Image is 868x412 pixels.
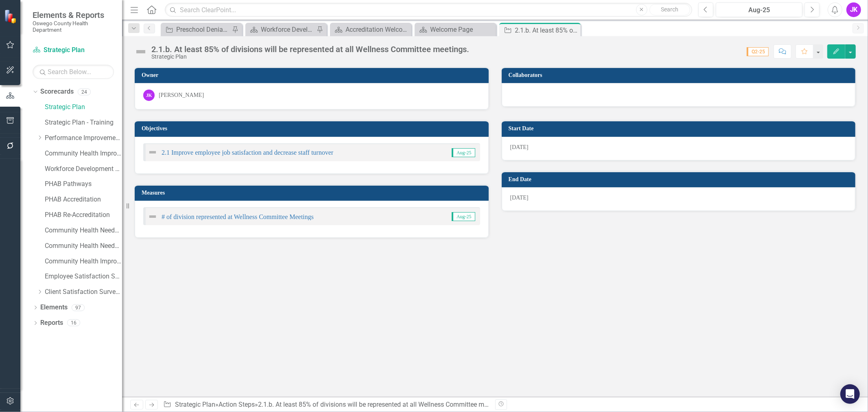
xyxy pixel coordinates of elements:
h3: Start Date [509,125,852,131]
a: # of division represented at Wellness Committee Meetings [162,213,314,220]
a: Employee Satisfaction Survey [45,272,122,281]
button: Aug-25 [716,2,802,17]
div: Strategic Plan [151,54,469,60]
a: Elements [40,303,68,312]
div: 97 [72,304,85,311]
a: Strategic Plan [45,103,122,112]
div: 2.1.b. At least 85% of divisions will be represented at all Wellness Committee meetings. [258,401,507,408]
img: Not Defined [148,147,157,157]
span: Search [661,6,678,13]
h3: Measures [142,190,485,196]
div: JK [143,90,155,101]
input: Search ClearPoint... [165,3,692,17]
a: Action Steps [219,401,255,408]
a: Welcome Page [417,24,494,35]
small: Oswego County Health Department [33,20,114,33]
a: Accreditation Welcome Page [332,24,409,35]
a: Scorecards [40,87,74,96]
span: [DATE] [510,195,529,201]
div: Welcome Page [430,24,494,35]
a: Performance Improvement Plans [45,134,122,143]
img: Not Defined [148,212,157,221]
a: Workforce Development Plan [247,24,315,35]
span: Aug-25 [452,212,475,221]
a: Community Health Improvement Plan [45,257,122,266]
a: Workforce Development Plan [45,164,122,174]
div: Open Intercom Messenger [840,384,860,404]
a: PHAB Accreditation [45,195,122,204]
span: Q2-25 [747,47,769,56]
div: 2.1.b. At least 85% of divisions will be represented at all Wellness Committee meetings. [151,45,469,54]
div: 24 [78,88,91,95]
div: Aug-25 [719,5,800,15]
h3: Collaborators [509,72,852,78]
a: Strategic Plan [175,401,215,408]
button: Search [649,4,690,15]
span: Aug-25 [452,148,475,157]
div: » » [163,400,489,410]
a: Strategic Plan [33,46,114,55]
a: Strategic Plan - Training [45,118,122,127]
button: JK [846,2,861,17]
span: [DATE] [510,144,529,150]
div: 16 [67,320,80,327]
span: Elements & Reports [33,10,114,20]
img: Not Defined [134,45,147,58]
div: 2.1.b. At least 85% of divisions will be represented at all Wellness Committee meetings. [515,25,579,35]
a: Community Health Needs Assessment and Improvement Plan [45,226,122,235]
a: PHAB Re-Accreditation [45,210,122,220]
div: Preschool Denials- Non-Affiliated Providers [176,24,230,35]
a: Client Satisfaction Surveys [45,287,122,297]
h3: End Date [509,176,852,182]
a: 2.1 Improve employee job satisfaction and decrease staff turnover [162,149,333,156]
h3: Owner [142,72,485,78]
div: Accreditation Welcome Page [345,24,409,35]
img: ClearPoint Strategy [4,9,18,24]
div: Workforce Development Plan [261,24,315,35]
input: Search Below... [33,65,114,79]
h3: Objectives [142,125,485,131]
a: Preschool Denials- Non-Affiliated Providers [163,24,230,35]
a: Community Health Improvement Plan [45,149,122,158]
div: [PERSON_NAME] [159,91,204,99]
a: PHAB Pathways [45,180,122,189]
a: Community Health Needs Assessment [45,241,122,251]
a: Reports [40,318,63,328]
